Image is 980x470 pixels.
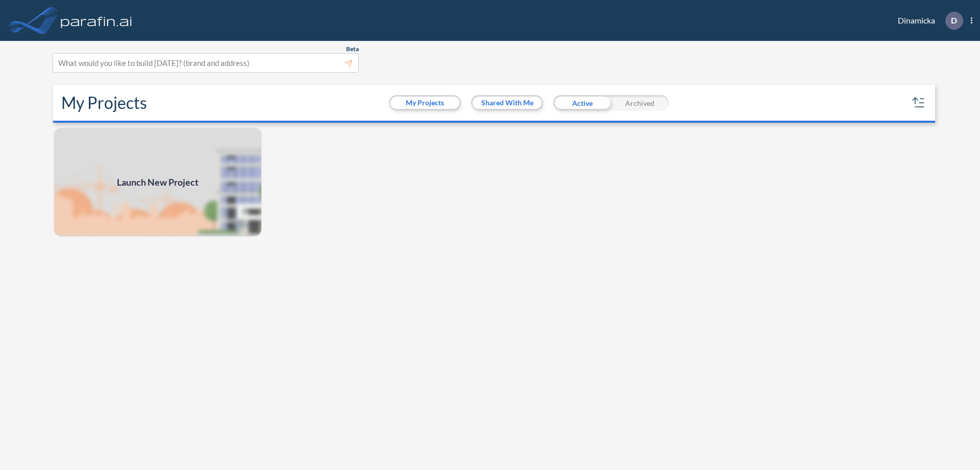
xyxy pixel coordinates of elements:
[53,127,262,237] img: add
[53,127,262,237] a: Launch New Project
[883,12,972,30] div: Dinamicka
[346,45,359,53] span: Beta
[911,95,927,111] button: sort
[390,97,459,109] button: My Projects
[117,175,199,189] span: Launch New Project
[61,93,147,113] h2: My Projects
[611,95,669,110] div: Archived
[473,97,542,109] button: Shared With Me
[59,10,134,31] img: logo
[553,95,611,110] div: Active
[951,16,957,25] p: D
